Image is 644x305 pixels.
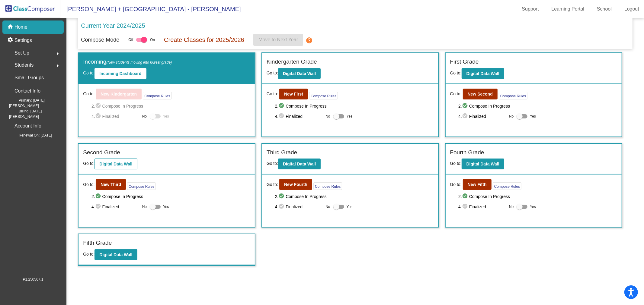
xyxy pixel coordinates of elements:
button: Compose Rules [127,182,156,190]
span: Primary: [DATE][PERSON_NAME] [9,98,64,108]
p: Create Classes for 2025/2026 [164,35,244,44]
span: Go to: [83,161,95,166]
span: Yes [163,203,169,210]
mat-icon: check_circle [278,203,286,210]
button: Compose Rules [499,92,527,99]
label: Fifth Grade [83,239,112,247]
a: Support [517,4,544,14]
span: Students [14,61,34,69]
button: Digital Data Wall [278,68,321,79]
span: Go to: [450,181,462,188]
label: Second Grade [83,148,120,157]
button: Compose Rules [309,92,338,99]
span: 4. Finalized [458,113,506,120]
b: Digital Data Wall [466,71,499,76]
mat-icon: check_circle [462,203,469,210]
b: New Kindergarten [101,92,137,96]
span: 2. Compose In Progress [91,193,250,200]
mat-icon: check_circle [95,102,102,110]
label: First Grade [450,58,479,66]
button: Digital Data Wall [95,159,137,169]
p: Settings [14,37,32,44]
span: Go to: [450,161,462,166]
span: Yes [163,113,169,120]
span: 4. Finalized [275,203,323,210]
b: New Fourth [284,182,307,187]
button: New Kindergarten [96,89,142,99]
mat-icon: check_circle [95,203,102,210]
label: Third Grade [267,148,297,157]
a: Learning Portal [547,4,589,14]
mat-icon: check_circle [278,193,286,200]
b: Digital Data Wall [466,162,499,166]
mat-icon: check_circle [95,193,102,200]
label: Incoming [83,58,172,66]
span: 4. Finalized [91,113,139,120]
span: 4. Finalized [458,203,506,210]
mat-icon: check_circle [462,113,469,120]
button: New Fourth [279,179,312,190]
span: No [509,114,514,119]
button: Compose Rules [143,92,171,99]
span: Go to: [267,161,278,166]
button: New Fifth [463,179,492,190]
p: Small Groups [14,74,44,82]
span: No [325,204,330,209]
span: 4. Finalized [275,113,323,120]
b: Digital Data Wall [99,252,132,257]
span: Yes [347,203,353,210]
span: Move to Next Year [258,37,298,42]
span: No [142,114,147,119]
mat-icon: check_circle [278,113,286,120]
b: New Second [468,92,493,96]
label: Kindergarten Grade [267,58,317,66]
button: Digital Data Wall [462,159,504,169]
span: Go to: [267,71,278,75]
a: School [592,4,617,14]
span: Go to: [267,181,278,188]
p: Account Info [14,122,41,130]
button: Incoming Dashboard [95,68,146,79]
b: Digital Data Wall [283,162,316,166]
button: New First [279,89,308,99]
span: Go to: [450,71,462,75]
span: Yes [530,203,536,210]
b: Digital Data Wall [99,162,132,166]
span: Yes [347,113,353,120]
p: Current Year 2024/2025 [81,21,145,30]
mat-icon: arrow_right [54,50,61,57]
span: Yes [530,113,536,120]
span: No [325,114,330,119]
b: New Third [101,182,121,187]
span: Go to: [267,91,278,97]
span: 2. Compose In Progress [275,102,434,110]
span: Go to: [450,91,462,97]
button: Compose Rules [313,182,342,190]
span: No [509,204,514,209]
button: Move to Next Year [253,34,303,46]
span: Off [128,37,133,42]
span: 2. Compose In Progress [275,193,434,200]
mat-icon: settings [7,37,14,44]
span: Go to: [83,91,95,97]
span: 2. Compose In Progress [458,193,617,200]
mat-icon: home [7,24,14,31]
button: New Third [96,179,126,190]
button: Digital Data Wall [278,159,321,169]
p: Home [14,24,27,31]
mat-icon: check_circle [278,102,286,110]
span: (New students moving into lowest grade) [106,60,172,64]
a: Logout [620,4,644,14]
p: Contact Info [14,87,40,95]
span: Renewal On: [DATE] [9,133,52,138]
button: Compose Rules [493,182,521,190]
mat-icon: check_circle [95,113,102,120]
b: New Fifth [468,182,487,187]
mat-icon: arrow_right [54,62,61,69]
label: Fourth Grade [450,148,484,157]
span: 4. Finalized [91,203,139,210]
b: New First [284,92,303,96]
span: Go to: [83,71,95,75]
span: 2. Compose In Progress [91,102,250,110]
mat-icon: check_circle [462,193,469,200]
